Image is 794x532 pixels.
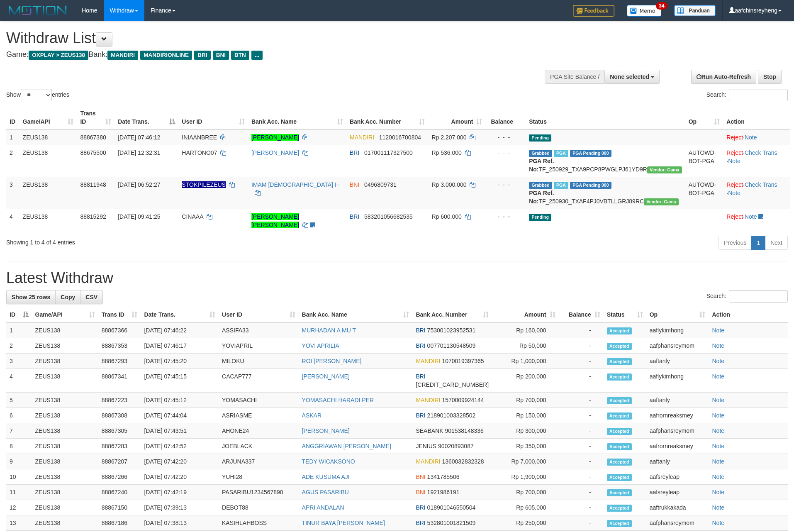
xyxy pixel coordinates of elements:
a: Note [712,412,724,419]
a: Note [728,190,740,196]
th: User ID: activate to sort column ascending [219,307,299,322]
td: 6 [6,408,32,423]
td: ZEUS138 [32,369,98,393]
th: Bank Acc. Number: activate to sort column ascending [346,106,429,129]
span: 34 [656,2,667,10]
a: Note [712,489,724,495]
span: Vendor URL: https://trx31.1velocity.biz [647,166,682,173]
span: 88811948 [80,181,106,188]
span: MANDIRI [350,134,374,141]
th: Bank Acc. Name: activate to sort column ascending [299,307,413,322]
td: ZEUS138 [32,338,98,354]
span: Copy 90020893087 to clipboard [438,443,474,449]
span: OXPLAY > ZEUS138 [29,51,88,60]
a: Note [712,473,724,480]
th: Balance [485,106,526,129]
span: BRI [194,51,210,60]
td: 11 [6,485,32,500]
th: User ID: activate to sort column ascending [178,106,248,129]
span: BRI [350,149,359,156]
div: - - - [489,181,522,189]
th: Game/API: activate to sort column ascending [19,106,77,129]
span: Copy 1120016700804 to clipboard [379,134,421,141]
td: JOEBLACK [219,439,299,454]
span: MANDIRI [416,397,440,403]
td: [DATE] 07:45:12 [141,393,219,408]
td: · · [723,177,790,209]
span: BNI [416,489,425,495]
span: Copy 0496809731 to clipboard [364,181,397,188]
div: - - - [489,133,522,142]
td: ARJUNA337 [219,454,299,469]
td: 88867353 [98,338,141,354]
a: Note [745,134,757,141]
td: aafrornreaksmey [646,439,709,454]
td: Rp 200,000 [492,369,558,393]
a: [PERSON_NAME] [302,427,350,434]
span: Vendor URL: https://trx31.1velocity.biz [644,198,679,205]
a: 1 [751,236,765,250]
td: ZEUS138 [32,322,98,338]
td: [DATE] 07:45:20 [141,354,219,369]
td: ZEUS138 [32,454,98,469]
td: 3 [6,354,32,369]
a: YOVI APRILIA [302,342,339,349]
a: Note [712,504,724,511]
a: Reject [726,149,743,156]
th: Action [709,307,788,322]
td: Rp 250,000 [492,515,558,531]
span: [DATE] 09:41:25 [118,213,160,220]
span: Accepted [607,373,632,381]
a: Note [712,327,724,334]
span: ... [251,51,263,60]
span: BRI [416,342,425,349]
span: Pending [529,214,551,221]
td: [DATE] 07:44:04 [141,408,219,423]
td: KASIHLAHBOSS [219,515,299,531]
td: aafphansreymom [646,515,709,531]
span: BRI [416,373,425,380]
td: 88867207 [98,454,141,469]
td: [DATE] 07:45:15 [141,369,219,393]
a: MURHADAN A MU T [302,327,356,334]
td: [DATE] 07:39:13 [141,500,219,515]
a: TEDY WICAKSONO [302,458,355,465]
td: Rp 350,000 [492,439,558,454]
td: 88867240 [98,485,141,500]
a: Reject [726,181,743,188]
td: ZEUS138 [32,515,98,531]
button: None selected [604,70,660,84]
span: MANDIRI [416,358,440,364]
span: [DATE] 07:46:12 [118,134,160,141]
td: Rp 7,000,000 [492,454,558,469]
span: Accepted [607,520,632,527]
td: 88867366 [98,322,141,338]
td: DEBOT88 [219,500,299,515]
td: 88867223 [98,393,141,408]
b: PGA Ref. No: [529,158,554,173]
a: Note [712,443,724,449]
span: Copy 1341785506 to clipboard [427,473,460,480]
div: PGA Site Balance / [545,70,604,84]
td: 88867283 [98,439,141,454]
td: ZEUS138 [32,354,98,369]
span: Rp 600.000 [431,213,461,220]
td: CACAP777 [219,369,299,393]
td: · · [723,145,790,177]
td: 12 [6,500,32,515]
td: - [559,393,604,408]
td: aaftanly [646,454,709,469]
span: Copy 532801001821509 to clipboard [427,520,476,526]
img: Button%20Memo.svg [627,5,662,17]
th: Date Trans.: activate to sort column ascending [141,307,219,322]
td: ZEUS138 [19,129,77,145]
th: ID [6,106,19,129]
label: Search: [706,89,788,101]
a: YOMASACHI HARADI PER [302,397,374,403]
span: Accepted [607,428,632,435]
span: 88815292 [80,213,106,220]
th: Amount: activate to sort column ascending [428,106,485,129]
td: Rp 1,000,000 [492,354,558,369]
span: Accepted [607,343,632,350]
a: Note [712,458,724,465]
